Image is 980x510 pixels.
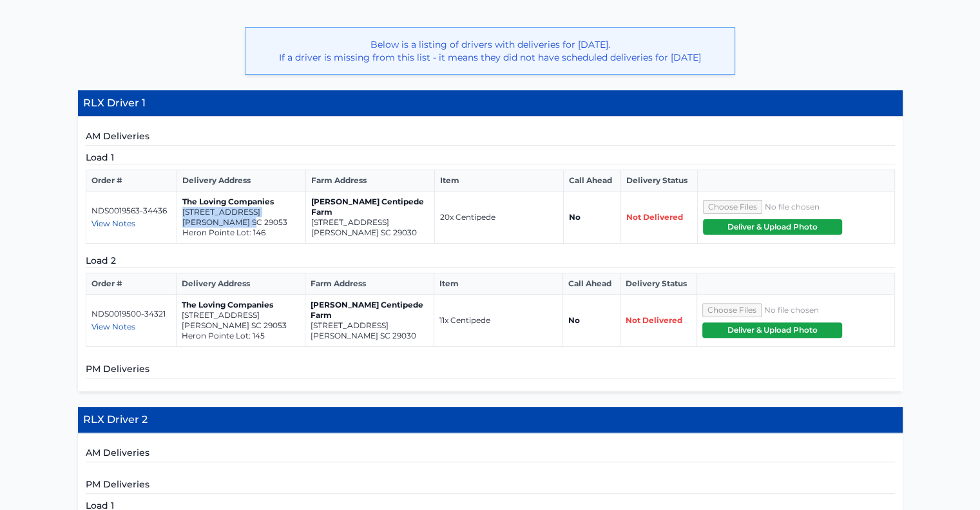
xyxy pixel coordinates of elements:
th: Item [435,170,564,191]
p: [STREET_ADDRESS] [311,217,429,228]
th: Delivery Status [620,273,697,295]
p: [PERSON_NAME] SC 29030 [311,228,429,238]
h5: PM Deliveries [86,362,895,378]
span: Not Delivered [626,315,682,325]
span: View Notes [91,219,135,228]
strong: No [569,212,581,222]
h4: RLX Driver 2 [78,407,903,433]
th: Order # [86,170,177,191]
p: [PERSON_NAME] Centipede Farm [311,197,429,217]
p: The Loving Companies [182,300,300,310]
p: Heron Pointe Lot: 145 [182,331,300,341]
p: Heron Pointe Lot: 146 [182,228,300,238]
p: Below is a listing of drivers with deliveries for [DATE]. If a driver is missing from this list -... [256,38,724,64]
h5: Load 2 [86,254,895,268]
strong: No [568,315,580,325]
th: Order # [86,273,176,295]
p: NDS0019500-34321 [91,309,171,319]
p: NDS0019563-34436 [91,206,172,216]
h5: AM Deliveries [86,130,895,146]
p: [PERSON_NAME] Centipede Farm [311,300,428,320]
p: [PERSON_NAME] SC 29030 [311,331,428,341]
button: Deliver & Upload Photo [702,322,842,338]
th: Delivery Address [176,273,305,295]
th: Farm Address [305,273,434,295]
td: 20x Centipede [435,191,564,244]
p: The Loving Companies [182,197,300,207]
p: [STREET_ADDRESS] [182,310,300,320]
span: View Notes [91,322,135,331]
h5: AM Deliveries [86,446,895,462]
h4: RLX Driver 1 [78,90,903,117]
p: [PERSON_NAME] SC 29053 [182,217,300,228]
td: 11x Centipede [434,295,562,347]
button: Deliver & Upload Photo [703,219,843,235]
th: Delivery Status [621,170,698,191]
p: [PERSON_NAME] SC 29053 [182,320,300,331]
th: Call Ahead [562,273,620,295]
span: Not Delivered [626,212,683,222]
h5: Load 1 [86,151,895,164]
th: Item [434,273,562,295]
h5: PM Deliveries [86,478,895,494]
th: Call Ahead [564,170,621,191]
p: [STREET_ADDRESS] [311,320,428,331]
th: Farm Address [306,170,435,191]
th: Delivery Address [177,170,306,191]
p: [STREET_ADDRESS] [182,207,300,217]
